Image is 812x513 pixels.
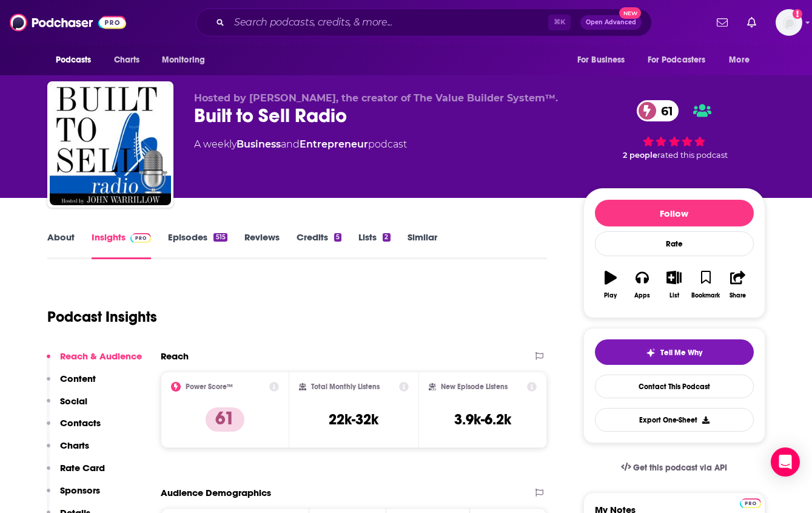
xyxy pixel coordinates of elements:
a: Episodes515 [168,231,227,259]
p: Rate Card [60,462,105,474]
div: 61 2 peoplerated this podcast [583,92,765,168]
img: Podchaser Pro [740,498,761,508]
span: 2 people [623,151,657,160]
div: 2 [383,233,390,242]
span: New [619,7,641,19]
a: About [47,231,75,259]
button: open menu [47,49,107,72]
a: Entrepreneur [300,138,368,150]
button: Open AdvancedNew [580,15,642,30]
a: Get this podcast via API [611,453,737,483]
button: Play [595,263,626,307]
h3: 3.9k-6.2k [454,410,511,429]
span: Monitoring [162,52,205,69]
div: 5 [334,233,341,242]
span: More [729,52,750,69]
a: Lists2 [358,231,390,259]
button: Bookmark [690,263,722,307]
div: A weekly podcast [194,137,407,152]
span: For Business [577,52,625,69]
a: Business [237,138,281,150]
span: Tell Me Why [660,348,702,358]
span: Hosted by [PERSON_NAME], the creator of The Value Builder System™. [194,92,558,104]
button: List [658,263,690,307]
a: Pro website [740,497,761,508]
button: Sponsors [47,484,100,507]
a: 61 [637,100,679,121]
button: open menu [640,49,723,72]
button: Charts [47,440,89,462]
span: rated this podcast [657,151,728,160]
input: Search podcasts, credits, & more... [229,13,548,32]
span: and [281,138,300,150]
h2: Reach [161,350,189,362]
button: Export One-Sheet [595,408,754,432]
button: tell me why sparkleTell Me Why [595,339,754,365]
h2: Audience Demographics [161,487,271,498]
div: Bookmark [691,292,720,299]
span: Get this podcast via API [633,463,727,473]
img: tell me why sparkle [646,348,656,358]
p: Contacts [60,417,101,429]
svg: Add a profile image [793,9,802,19]
span: Podcasts [56,52,92,69]
span: Open Advanced [586,19,636,25]
div: Share [730,292,746,299]
h2: Power Score™ [186,382,233,391]
button: Follow [595,200,754,226]
a: Show notifications dropdown [712,12,733,33]
a: InsightsPodchaser Pro [92,231,152,259]
h2: New Episode Listens [441,382,508,391]
button: Social [47,395,87,418]
img: Podchaser Pro [130,233,152,243]
div: List [669,292,679,299]
button: open menu [720,49,765,72]
p: Social [60,395,87,407]
p: Content [60,373,96,384]
h3: 22k-32k [329,410,378,429]
button: Apps [626,263,658,307]
div: Search podcasts, credits, & more... [196,8,652,36]
h2: Total Monthly Listens [311,382,380,391]
p: 61 [206,407,244,432]
a: Credits5 [297,231,341,259]
span: Logged in as megcassidy [776,9,802,36]
p: Reach & Audience [60,350,142,362]
div: Apps [634,292,650,299]
button: Contacts [47,417,101,440]
button: Show profile menu [776,9,802,36]
span: 61 [649,100,679,121]
button: open menu [569,49,640,72]
button: Reach & Audience [47,350,142,373]
span: Charts [114,52,140,69]
span: ⌘ K [548,15,571,30]
h1: Podcast Insights [47,308,157,326]
div: Play [604,292,617,299]
button: open menu [153,49,221,72]
div: Open Intercom Messenger [771,447,800,477]
a: Reviews [244,231,280,259]
img: User Profile [776,9,802,36]
p: Sponsors [60,484,100,496]
p: Charts [60,440,89,451]
img: Built to Sell Radio [50,84,171,205]
span: For Podcasters [648,52,706,69]
a: Charts [106,49,147,72]
button: Share [722,263,753,307]
a: Show notifications dropdown [742,12,761,33]
div: 515 [213,233,227,242]
div: Rate [595,231,754,256]
button: Rate Card [47,462,105,484]
button: Content [47,373,96,395]
a: Similar [408,231,437,259]
a: Contact This Podcast [595,375,754,398]
img: Podchaser - Follow, Share and Rate Podcasts [10,11,126,34]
